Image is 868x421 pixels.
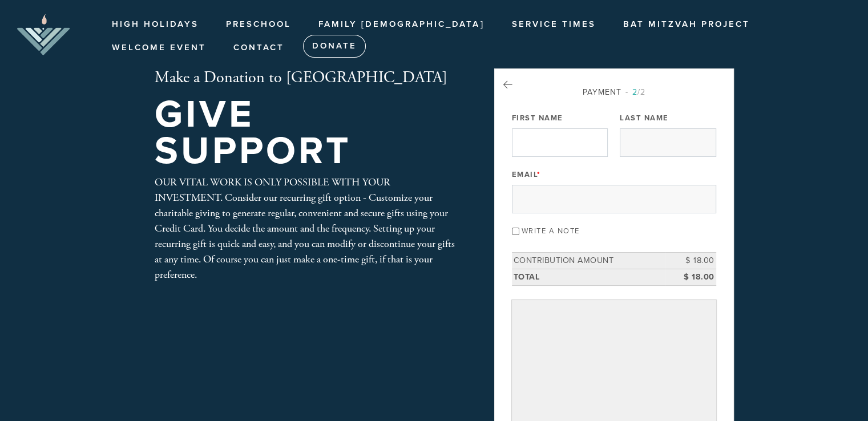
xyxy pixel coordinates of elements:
label: Write a note [522,226,580,236]
a: Bat Mitzvah Project [614,14,758,35]
label: Email [512,169,541,180]
td: Total [512,269,665,285]
img: aJHC_stacked_0-removebg-preview.png [17,14,70,55]
label: Last Name [620,113,669,123]
h1: Give Support [155,96,457,170]
h2: Make a Donation to [GEOGRAPHIC_DATA] [155,68,457,88]
a: Preschool [217,14,300,35]
a: Contact [225,37,293,59]
div: OUR VITAL WORK IS ONLY POSSIBLE WITH YOUR INVESTMENT. Consider our recurring gift option - Custom... [155,175,457,282]
span: 2 [632,87,637,97]
a: High Holidays [103,14,207,35]
a: Service Times [503,14,604,35]
div: Payment [512,86,716,98]
span: /2 [625,87,645,97]
td: Contribution Amount [512,253,665,269]
td: $ 18.00 [665,269,716,285]
td: $ 18.00 [665,253,716,269]
a: Welcome Event [103,37,215,59]
span: This field is required. [537,170,541,179]
a: Donate [303,35,366,58]
a: Family [DEMOGRAPHIC_DATA] [310,14,492,35]
label: First Name [512,113,563,123]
